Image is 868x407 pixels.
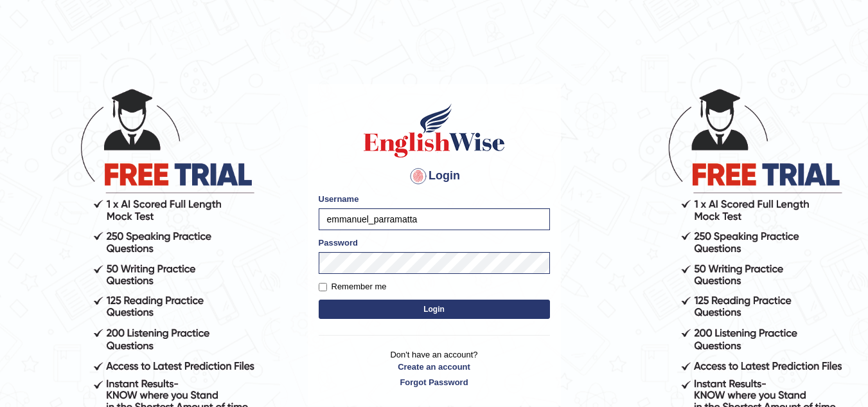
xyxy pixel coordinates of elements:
[319,280,387,293] label: Remember me
[319,348,550,388] p: Don't have an account?
[319,283,327,291] input: Remember me
[361,102,508,159] img: Logo of English Wise sign in for intelligent practice with AI
[319,193,359,205] label: Username
[319,166,550,186] h4: Login
[319,361,550,373] a: Create an account
[319,300,550,319] button: Login
[319,237,358,249] label: Password
[319,376,550,388] a: Forgot Password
